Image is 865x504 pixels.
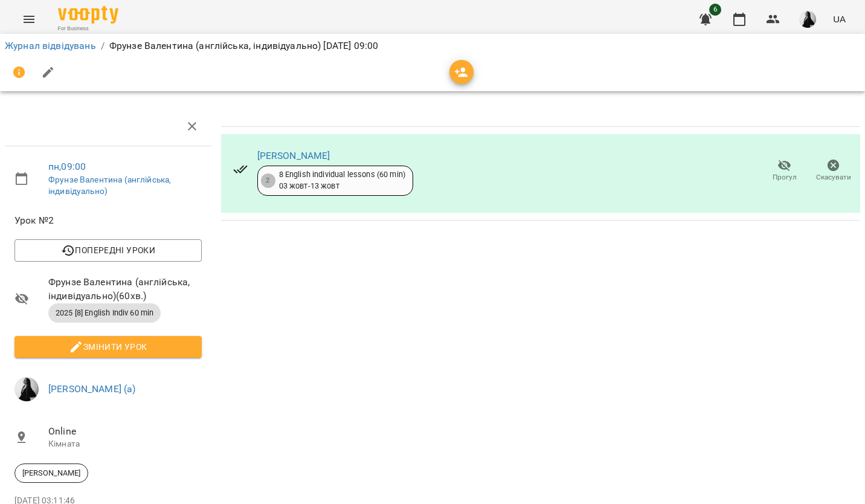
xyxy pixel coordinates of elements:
[816,172,851,183] span: Скасувати
[48,308,161,318] span: 2025 [8] English Indiv 60 min
[101,39,105,53] li: /
[14,464,88,483] div: [PERSON_NAME]
[48,161,86,172] a: пн , 09:00
[14,5,43,34] button: Menu
[5,39,860,53] nav: breadcrumb
[14,213,202,228] span: Урок №2
[809,154,858,188] button: Скасувати
[14,239,202,261] button: Попередні уроки
[48,424,202,439] span: Online
[5,40,96,51] a: Журнал відвідувань
[48,175,171,196] a: Фрунзе Валентина (англійська, індивідуально)
[58,25,118,33] span: For Business
[760,154,809,188] button: Прогул
[15,468,88,479] span: [PERSON_NAME]
[24,243,192,257] span: Попередні уроки
[773,172,797,183] span: Прогул
[279,169,405,192] div: 8 English individual lessons (60 min) 03 жовт - 13 жовт
[828,8,851,30] button: UA
[833,13,846,25] span: UA
[48,275,202,303] span: Фрунзе Валентина (англійська, індивідуально) ( 60 хв. )
[799,11,816,28] img: a8a45f5fed8cd6bfe970c81335813bd9.jpg
[48,383,136,395] a: [PERSON_NAME] (а)
[24,340,192,354] span: Змінити урок
[109,39,378,53] p: Фрунзе Валентина (англійська, індивідуально) [DATE] 09:00
[709,4,721,16] span: 6
[14,377,39,401] img: a8a45f5fed8cd6bfe970c81335813bd9.jpg
[257,150,330,161] a: [PERSON_NAME]
[58,6,118,24] img: Voopty Logo
[48,438,202,450] p: Кімната
[14,336,202,358] button: Змінити урок
[261,173,275,188] div: 2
